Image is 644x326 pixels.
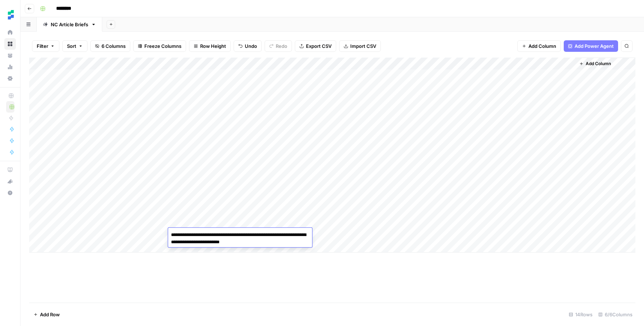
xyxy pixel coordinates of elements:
[4,27,16,38] a: Home
[4,6,16,24] button: Workspace: Ten Speed
[575,42,614,50] span: Add Power Agent
[133,40,186,52] button: Freeze Columns
[306,42,332,50] span: Export CSV
[586,60,611,67] span: Add Column
[4,176,16,187] button: What's new?
[245,42,257,50] span: Undo
[189,40,231,52] button: Row Height
[4,38,16,50] a: Browse
[4,164,16,176] a: AirOps Academy
[528,42,556,50] span: Add Column
[200,42,226,50] span: Row Height
[4,50,16,61] a: Your Data
[566,309,595,320] div: 14 Rows
[102,42,126,50] span: 6 Columns
[40,311,60,318] span: Add Row
[595,309,635,320] div: 6/6 Columns
[90,40,130,52] button: 6 Columns
[51,21,88,28] div: NC Article Briefs
[29,309,64,320] button: Add Row
[144,42,181,50] span: Freeze Columns
[350,42,376,50] span: Import CSV
[564,40,618,52] button: Add Power Agent
[295,40,336,52] button: Export CSV
[32,40,59,52] button: Filter
[234,40,262,52] button: Undo
[265,40,292,52] button: Redo
[62,40,87,52] button: Sort
[4,8,17,21] img: Ten Speed Logo
[4,187,16,199] button: Help + Support
[276,42,287,50] span: Redo
[576,59,614,68] button: Add Column
[4,61,16,73] a: Usage
[37,42,48,50] span: Filter
[67,42,76,50] span: Sort
[339,40,381,52] button: Import CSV
[517,40,561,52] button: Add Column
[5,176,15,187] div: What's new?
[4,73,16,84] a: Settings
[37,17,102,32] a: NC Article Briefs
